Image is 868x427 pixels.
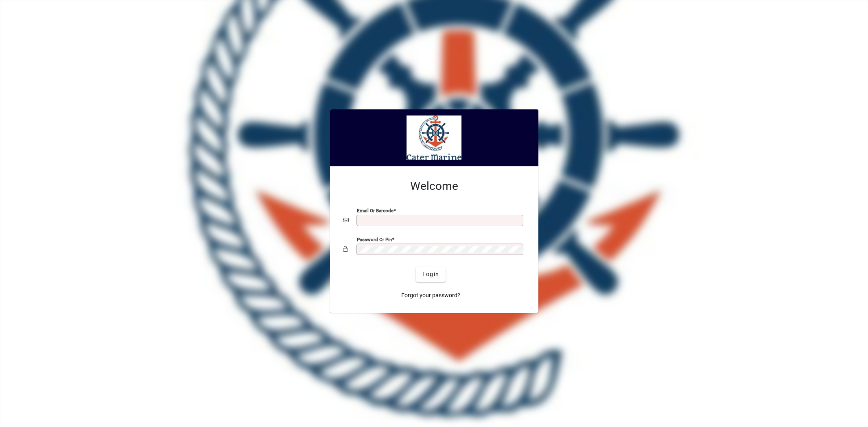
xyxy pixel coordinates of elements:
[422,270,439,279] span: Login
[357,207,394,213] mat-label: Email or Barcode
[401,291,460,300] span: Forgot your password?
[357,236,392,242] mat-label: Password or Pin
[416,267,446,282] button: Login
[398,288,464,303] a: Forgot your password?
[343,179,525,193] h2: Welcome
